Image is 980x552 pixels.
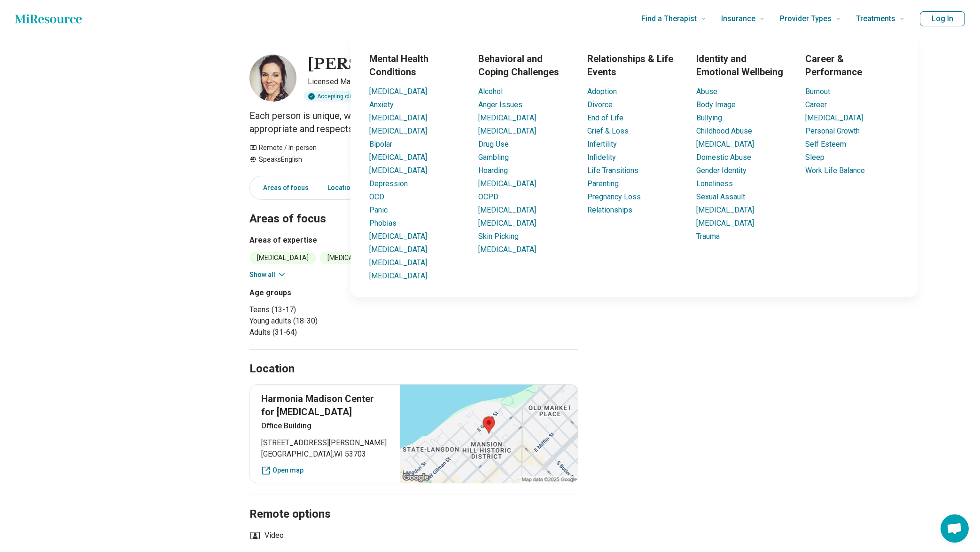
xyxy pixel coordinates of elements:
a: Relationships [587,205,632,214]
p: Office Building [261,420,389,432]
a: Drug Use [478,140,509,149]
a: Anxiety [369,100,394,109]
a: Grief & Loss [587,126,629,135]
p: Each person is unique, which is why I tailor my therapeutic approach so that it is appropriate an... [249,109,578,135]
a: [MEDICAL_DATA] [369,153,427,162]
h3: Career & Performance [805,52,899,79]
div: Remote / In-person [249,143,356,153]
a: Self Esteem [805,140,846,149]
h3: Identity and Emotional Wellbeing [696,52,790,79]
h3: Age groups [249,287,410,299]
a: Sleep [805,153,824,162]
a: Pregnancy Loss [587,192,641,201]
a: Infertility [587,140,617,149]
h3: Areas of expertise [249,235,578,246]
a: Alcohol [478,87,503,96]
a: Sexual Assault [696,192,745,201]
div: Find a Therapist [294,37,974,297]
span: Provider Types [780,12,832,25]
a: [MEDICAL_DATA] [478,113,536,122]
a: Childhood Abuse [696,126,752,135]
a: [MEDICAL_DATA] [369,271,427,280]
img: Caitlin Stark, Licensed Marriage and Family Therapist (LMFT) [249,55,296,102]
h3: Behavioral and Coping Challenges [478,52,572,79]
a: [MEDICAL_DATA] [478,245,536,254]
a: [MEDICAL_DATA] [369,87,427,96]
a: Parenting [587,179,619,188]
li: Video [249,530,284,541]
a: [MEDICAL_DATA] [369,258,427,267]
a: [MEDICAL_DATA] [369,126,427,135]
h3: Mental Health Conditions [369,52,463,79]
a: Career [805,100,827,109]
a: Depression [369,179,408,188]
span: Insurance [721,12,755,25]
a: Domestic Abuse [696,153,751,162]
a: [MEDICAL_DATA] [369,113,427,122]
a: Work Life Balance [805,166,865,175]
a: [MEDICAL_DATA] [478,126,536,135]
li: Adults (31-64) [249,327,410,338]
a: [MEDICAL_DATA] [478,205,536,214]
a: [MEDICAL_DATA] [369,245,427,254]
h2: Areas of focus [249,189,578,227]
button: Log In [920,11,965,26]
a: [MEDICAL_DATA] [696,140,754,149]
span: Treatments [856,12,895,25]
a: Panic [369,205,388,214]
a: Burnout [805,87,830,96]
a: Trauma [696,232,720,241]
a: Skin Picking [478,232,519,241]
h3: Relationships & Life Events [587,52,681,79]
a: Abuse [696,87,717,96]
p: Harmonia Madison Center for [MEDICAL_DATA] [261,392,389,418]
h2: Remote options [249,484,578,522]
span: Find a Therapist [641,12,697,25]
h2: Location [249,361,295,377]
a: Areas of focus [252,178,314,197]
a: [MEDICAL_DATA] [696,205,754,214]
a: OCD [369,192,384,201]
a: [MEDICAL_DATA] [478,219,536,228]
a: [MEDICAL_DATA] [478,179,536,188]
a: Phobias [369,219,397,228]
a: [MEDICAL_DATA] [805,113,863,122]
a: Gender Identity [696,166,747,175]
span: [GEOGRAPHIC_DATA] , WI 53703 [261,449,389,460]
li: Teens (13-17) [249,304,410,315]
a: Body Image [696,100,736,109]
a: Home page [15,9,82,28]
a: Infidelity [587,153,616,162]
a: Hoarding [478,166,508,175]
a: Life Transitions [587,166,638,175]
a: Personal Growth [805,126,860,135]
div: Speaks English [249,155,356,165]
a: Bipolar [369,140,392,149]
a: Loneliness [696,179,733,188]
li: Young adults (18-30) [249,315,410,327]
a: Gambling [478,153,509,162]
li: [MEDICAL_DATA] [249,252,316,264]
a: Bullying [696,113,722,122]
a: [MEDICAL_DATA] [369,232,427,241]
button: Show all [249,270,287,280]
a: [MEDICAL_DATA] [696,219,754,228]
a: End of Life [587,113,623,122]
a: Divorce [587,100,613,109]
a: Adoption [587,87,617,96]
a: Open map [261,465,389,475]
span: [STREET_ADDRESS][PERSON_NAME] [261,437,389,449]
a: [MEDICAL_DATA] [369,166,427,175]
a: OCPD [478,192,498,201]
div: Open chat [941,514,969,543]
a: Anger Issues [478,100,522,109]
